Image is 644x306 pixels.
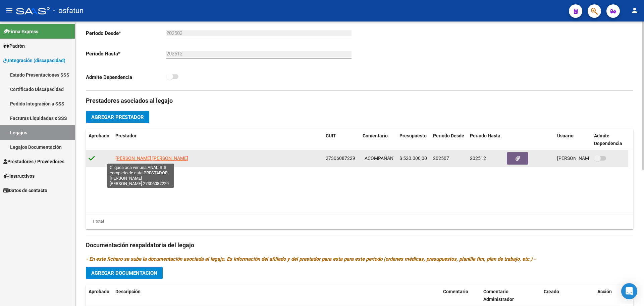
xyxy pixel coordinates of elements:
datatable-header-cell: Aprobado [86,129,113,151]
datatable-header-cell: Presupuesto [397,129,430,151]
mat-icon: menu [5,6,13,14]
span: Integración (discapacidad) [3,57,65,64]
p: Periodo Hasta [86,50,166,57]
span: [PERSON_NAME] [PERSON_NAME] [115,156,188,161]
span: 202512 [470,156,486,161]
datatable-header-cell: Prestador [113,129,323,151]
datatable-header-cell: Periodo Desde [430,129,467,151]
mat-icon: person [631,6,639,14]
datatable-header-cell: Periodo Hasta [467,129,504,151]
i: - En este fichero se sube la documentación asociada al legajo. Es información del afiliado y del ... [86,256,536,262]
span: Padrón [3,42,25,50]
span: Agregar Documentacion [91,270,157,276]
span: $ 520.000,00 [399,156,427,161]
div: 1 total [86,218,104,225]
span: Comentario [443,289,468,294]
span: Creado [544,289,559,294]
span: Acción [597,289,612,294]
span: [PERSON_NAME] [DATE] [557,156,610,161]
span: Aprobado [89,289,109,294]
button: Agregar Prestador [86,111,149,123]
span: Admite Dependencia [594,133,622,146]
datatable-header-cell: Comentario [360,129,397,151]
span: Agregar Prestador [91,114,144,120]
span: Presupuesto [399,133,427,138]
h3: Prestadores asociados al legajo [86,96,633,105]
span: Comentario Administrador [483,289,514,302]
span: 202507 [433,156,449,161]
h3: Documentación respaldatoria del legajo [86,241,633,250]
span: Prestadores / Proveedores [3,158,64,165]
span: Aprobado [89,133,109,138]
span: Prestador [115,133,137,138]
span: Periodo Hasta [470,133,500,138]
datatable-header-cell: CUIT [323,129,360,151]
span: Instructivos [3,172,35,180]
p: Admite Dependencia [86,74,166,81]
p: Periodo Desde [86,30,166,37]
span: Datos de contacto [3,187,47,194]
span: CUIT [326,133,336,138]
span: ACOMPAÑANTE TERAPEUTICO CON CUD [365,156,451,161]
span: - osfatun [53,3,84,18]
span: Usuario [557,133,574,138]
div: Open Intercom Messenger [621,283,637,299]
span: 27306087229 [326,156,355,161]
datatable-header-cell: Admite Dependencia [591,129,628,151]
button: Agregar Documentacion [86,267,163,279]
datatable-header-cell: Usuario [554,129,591,151]
span: Comentario [363,133,388,138]
span: Periodo Desde [433,133,464,138]
span: Descripción [115,289,141,294]
span: Firma Express [3,28,38,35]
